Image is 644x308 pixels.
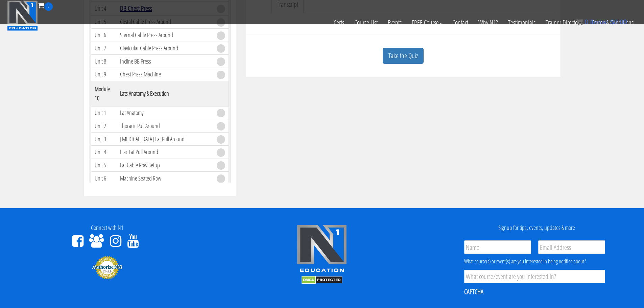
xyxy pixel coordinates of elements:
span: items: [590,18,608,26]
img: n1-edu-logo [296,224,347,275]
td: Incline BB Press [117,55,213,68]
td: [MEDICAL_DATA] Lat Pull Around [117,133,213,146]
td: Iliac Lat Pull Around [117,145,213,159]
a: Why N1? [473,11,503,34]
a: 0 [38,1,53,10]
td: Lat Anatomy [117,106,213,119]
td: Unit 6 [91,28,117,42]
td: Thoracic Pull Around [117,119,213,133]
a: Course List [349,11,383,34]
td: Lat Cable Row Setup [117,159,213,172]
img: DMCA.com Protection Status [302,276,342,284]
td: Unit 9 [91,68,117,81]
td: Unit 3 [91,133,117,146]
a: FREE Course [407,11,447,34]
h4: Signup for tips, events, updates & more [434,224,639,231]
img: n1-education [7,0,38,31]
th: Lats Anatomy & Execution [117,81,213,106]
td: Unit 8 [91,55,117,68]
span: 0 [585,18,588,26]
td: Unit 2 [91,119,117,133]
a: Trainer Directory [541,11,587,34]
a: Certs [329,11,349,34]
label: CAPTCHA [464,287,483,296]
td: Machine Seated Row [117,172,213,185]
input: Email Address [538,240,605,254]
td: Clavicular Cable Press Around [117,42,213,55]
a: Testimonials [503,11,541,34]
span: $ [610,18,614,26]
a: Contact [447,11,473,34]
input: Name [464,240,531,254]
a: Terms & Conditions [587,11,639,34]
td: Sternal Cable Press Around [117,28,213,42]
th: Module 10 [91,81,117,106]
td: Unit 1 [91,106,117,119]
input: What course/event are you interested in? [464,270,605,283]
a: Events [383,11,407,34]
a: 0 items: $0.00 [576,18,627,26]
img: icon11.png [576,19,583,25]
a: Take the Quiz [383,48,424,64]
span: 0 [44,2,53,11]
div: What course(s) or event(s) are you interested in being notified about? [464,257,605,265]
td: Unit 7 [91,42,117,55]
td: Unit 6 [91,172,117,185]
img: Authorize.Net Merchant - Click to Verify [92,255,122,280]
bdi: 0.00 [610,18,627,26]
td: Unit 4 [91,145,117,159]
td: Unit 5 [91,159,117,172]
td: Chest Press Machine [117,68,213,81]
h4: Connect with N1 [5,224,210,231]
